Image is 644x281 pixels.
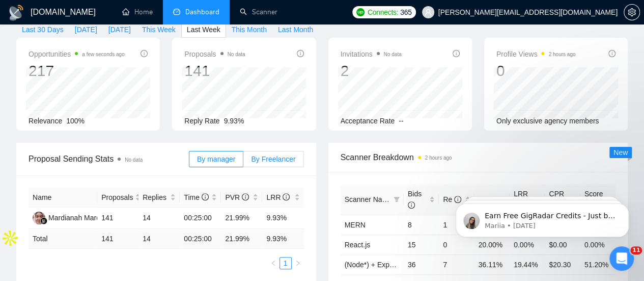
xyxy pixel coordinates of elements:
[173,8,180,15] span: dashboard
[187,24,220,35] span: Last Week
[439,254,474,274] td: 7
[33,212,45,224] img: MM
[341,117,395,125] span: Acceptance Rate
[184,61,245,81] div: 141
[184,117,219,125] span: Reply Rate
[103,21,136,38] button: [DATE]
[143,192,168,203] span: Replies
[125,157,143,163] span: No data
[345,195,392,203] span: Scanner Name
[142,24,176,35] span: This Week
[425,9,432,16] span: user
[341,151,616,164] span: Scanner Breakdown
[16,21,69,38] button: Last 30 Days
[384,52,402,57] span: No data
[399,117,403,125] span: --
[439,215,474,235] td: 1
[138,188,180,208] th: Replies
[82,52,124,57] time: a few seconds ago
[66,117,85,125] span: 100%
[545,254,580,274] td: $20.30
[33,213,118,221] a: MMMardianah Mardianah
[240,8,277,16] a: searchScanner
[97,208,138,229] td: 141
[101,192,133,203] span: Proposals
[609,246,634,271] iframe: Intercom live chat
[185,8,219,16] span: Dashboard
[278,24,313,35] span: Last Month
[394,196,400,202] span: filter
[225,193,249,201] span: PVR
[624,4,640,20] button: setting
[368,7,398,18] span: Connects:
[29,48,125,60] span: Opportunities
[608,50,615,57] span: info-circle
[29,152,189,165] span: Proposal Sending Stats
[341,61,402,81] div: 2
[75,24,97,35] span: [DATE]
[221,208,262,229] td: 21.99%
[141,50,148,57] span: info-circle
[580,254,615,274] td: 51.20%
[345,261,444,269] a: (Node*) + Expert and Beginner.
[496,61,576,81] div: 0
[297,50,304,57] span: info-circle
[440,182,644,253] iframe: Intercom notifications message
[548,52,575,57] time: 2 hours ago
[474,254,510,274] td: 36.11%
[391,192,402,207] span: filter
[40,217,47,224] img: gigradar-bm.png
[408,201,415,209] span: info-circle
[267,257,279,269] button: left
[279,257,292,269] li: 1
[345,241,371,249] a: React.js
[69,21,103,38] button: [DATE]
[356,8,365,16] img: upwork-logo.png
[270,260,276,266] span: left
[202,193,209,200] span: info-circle
[496,117,599,125] span: Only exclusive agency members
[138,208,180,229] td: 14
[226,21,272,38] button: This Month
[122,8,153,16] a: homeHome
[267,257,279,269] li: Previous Page
[262,208,303,229] td: 9.93%
[197,155,235,163] span: By manager
[232,24,267,35] span: This Month
[251,155,295,163] span: By Freelancer
[425,155,452,161] time: 2 hours ago
[280,258,291,269] a: 1
[97,188,138,208] th: Proposals
[228,52,245,57] span: No data
[345,221,366,229] a: MERN
[404,215,439,235] td: 8
[29,117,62,125] span: Relevance
[184,193,208,201] span: Time
[22,24,64,35] span: Last 30 Days
[453,50,460,57] span: info-circle
[224,117,244,125] span: 9.93%
[181,21,226,38] button: Last Week
[8,5,24,21] img: logo
[108,24,131,35] span: [DATE]
[510,254,545,274] td: 19.44%
[184,48,245,60] span: Proposals
[624,8,639,16] span: setting
[404,254,439,274] td: 36
[29,188,97,208] th: Name
[272,21,319,38] button: Last Month
[180,208,221,229] td: 00:25:00
[292,257,304,269] button: right
[29,61,125,81] div: 217
[408,190,422,209] span: Bids
[630,246,642,254] span: 11
[136,21,181,38] button: This Week
[341,48,402,60] span: Invitations
[496,48,576,60] span: Profile Views
[266,193,290,201] span: LRR
[613,148,628,157] span: New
